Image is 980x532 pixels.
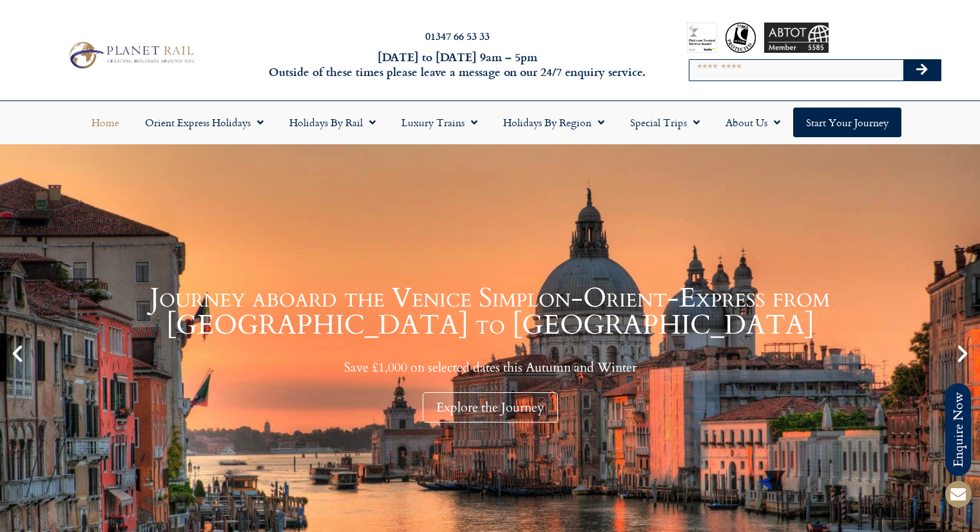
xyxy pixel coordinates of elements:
a: Holidays by Region [490,108,617,137]
a: Special Trips [617,108,713,137]
a: Holidays by Rail [276,108,389,137]
div: Previous slide [6,343,28,365]
a: Home [79,108,132,137]
a: 01347 66 53 33 [425,28,490,43]
img: Planet Rail Train Holidays Logo [64,39,198,71]
button: Search [903,60,941,81]
div: Next slide [952,343,974,365]
h6: [DATE] to [DATE] 9am – 5pm Outside of these times please leave a message on our 24/7 enquiry serv... [265,50,650,80]
p: Save £1,000 on selected dates this Autumn and Winter [32,359,948,375]
a: About Us [713,108,793,137]
nav: Menu [6,108,974,137]
div: Explore the Journey [423,392,558,423]
a: Orient Express Holidays [132,108,276,137]
a: Luxury Trains [389,108,490,137]
h1: Journey aboard the Venice Simplon-Orient-Express from [GEOGRAPHIC_DATA] to [GEOGRAPHIC_DATA] [32,285,948,339]
a: Start your Journey [793,108,901,137]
